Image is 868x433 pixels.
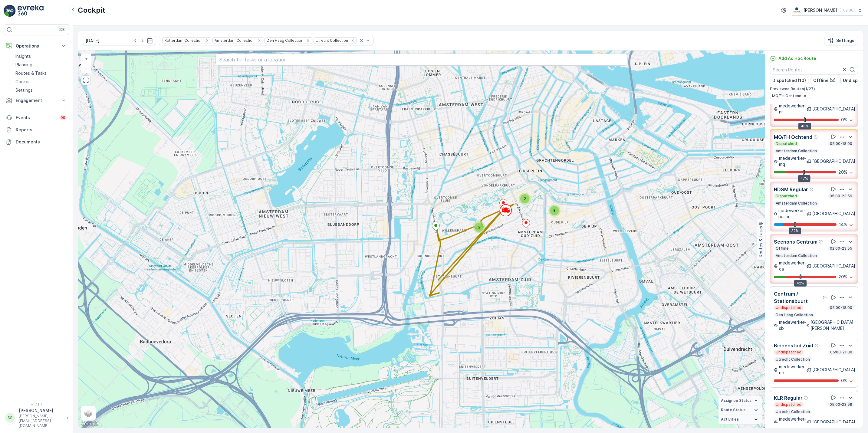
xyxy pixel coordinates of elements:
[4,5,16,17] img: logo
[13,52,69,61] a: Insights
[829,246,853,251] p: 02:00-23:55
[548,205,561,217] div: 8
[775,141,797,146] p: Dispatched
[15,53,31,59] p: Insights
[814,135,818,139] div: Help Tooltip Icon
[775,350,802,355] p: Undispatched
[721,417,739,422] span: Activities
[82,407,95,420] a: Layers
[804,395,809,400] div: Help Tooltip Icon
[779,416,807,428] p: medewerker-uc
[775,149,817,153] p: Amsterdam Collection
[15,62,32,68] p: Planning
[814,343,819,348] div: Help Tooltip Icon
[779,319,807,331] p: medewerker-sb
[810,319,855,331] p: [GEOGRAPHIC_DATA][PERSON_NAME]
[774,133,812,141] p: MQ/FH Ochtend
[5,413,15,423] div: SS
[775,201,817,206] p: Amsterdam Collection
[774,290,821,305] p: Centrum / Stationsbuurt
[778,208,807,220] p: medewerker-ndsm
[775,409,810,414] p: Utrecht Collection
[82,63,91,72] a: Zoom Out
[16,139,67,145] p: Documents
[829,194,853,198] p: 05:00-23:59
[798,123,811,130] div: 46%
[4,408,69,428] button: SS[PERSON_NAME][PERSON_NAME][EMAIL_ADDRESS][DOMAIN_NAME]
[798,175,810,182] div: 47%
[19,414,64,428] p: [PERSON_NAME][EMAIL_ADDRESS][DOMAIN_NAME]
[13,86,69,94] a: Settings
[792,5,863,16] button: [PERSON_NAME](+02:00)
[841,378,847,384] p: 0 %
[4,112,69,124] a: Events99
[163,38,203,43] div: Rotterdam Collection
[774,238,817,245] p: Seenons Centrum
[85,65,88,70] span: −
[836,38,854,44] p: Settings
[812,263,855,269] p: [GEOGRAPHIC_DATA]
[809,187,814,192] div: Help Tooltip Icon
[775,246,789,251] p: Offline
[770,65,858,74] input: Search Routes
[4,403,69,406] span: v 1.48.1
[16,97,57,103] p: Engagement
[16,127,67,133] p: Reports
[778,55,816,61] p: Add Ad Hoc Route
[829,305,853,310] p: 05:00-18:00
[829,141,853,146] p: 05:00-18:00
[314,38,349,43] div: Utrecht Collection
[804,7,837,13] p: [PERSON_NAME]
[779,260,807,272] p: medewerker-ca
[813,77,836,84] p: Offline (3)
[812,158,855,164] p: [GEOGRAPHIC_DATA]
[839,221,847,228] p: 14 %
[13,61,69,69] a: Planning
[775,253,817,258] p: Amsterdam Collection
[473,221,485,233] div: 2
[18,5,44,17] img: logo_light-DOdMpM7g.png
[82,54,91,63] a: Zoom In
[824,36,858,45] button: Settings
[80,420,100,428] img: Google
[4,124,69,136] a: Reports
[4,40,69,52] button: Operations
[265,38,304,43] div: Den Haag Collection
[779,364,807,376] p: medewerker-uc
[305,38,311,43] div: Remove Den Haag Collection
[794,280,807,287] div: 42%
[792,7,801,14] img: basis-logo_rgb2x.png
[841,117,847,123] p: 0 %
[775,402,802,407] p: Undispatched
[349,38,356,43] div: Remove Utrecht Collection
[256,38,263,43] div: Remove Amsterdam Collection
[80,420,100,428] a: Open this area in Google Maps (opens a new window)
[213,38,255,43] div: Amsterdam Collection
[829,402,853,407] p: 05:00-23:59
[718,396,762,405] summary: Assignee Status
[19,408,64,414] p: [PERSON_NAME]
[4,136,69,148] a: Documents
[838,169,847,175] p: 20 %
[758,226,764,257] p: Routes & Tasks
[15,79,31,85] p: Cockpit
[478,225,480,229] span: 2
[15,87,33,93] p: Settings
[789,228,801,234] div: 32%
[4,94,69,107] button: Engagement
[13,77,69,86] a: Cockpit
[775,194,797,198] p: Dispatched
[774,342,813,349] p: Binnenstad Zuid
[772,77,806,84] p: Dispatched (10)
[13,69,69,77] a: Routes & Tasks
[779,155,807,167] p: medewerker-mq
[775,305,802,310] p: Undispatched
[775,357,810,362] p: Utrecht Collection
[721,398,751,403] span: Assignee Status
[15,70,47,76] p: Routes & Tasks
[16,43,57,49] p: Operations
[204,38,211,43] div: Remove Rotterdam Collection
[812,106,855,112] p: [GEOGRAPHIC_DATA]
[83,36,155,45] input: dd/mm/yyyy
[812,367,855,373] p: [GEOGRAPHIC_DATA]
